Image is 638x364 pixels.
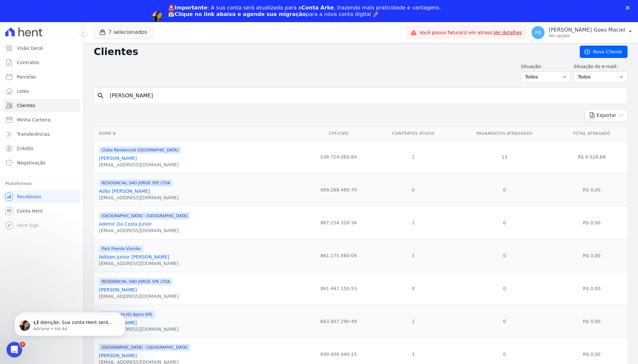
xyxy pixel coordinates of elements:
span: [GEOGRAPHIC_DATA] - [GEOGRAPHIC_DATA] [99,344,190,351]
button: PG [PERSON_NAME] Goes Maciel Ver opções [526,23,638,42]
div: [EMAIL_ADDRESS][DOMAIN_NAME] [99,161,181,168]
td: 1 [373,239,453,272]
div: [EMAIL_ADDRESS][DOMAIN_NAME] [99,227,190,234]
div: Fechar [626,6,632,10]
td: 0 [373,173,453,206]
input: Buscar por nome, CPF ou e-mail [106,89,625,102]
td: 0 [453,272,556,305]
td: R$ 0,00 [556,239,628,272]
td: 861.447.150-53 [304,272,373,305]
th: Total Atrasado [556,127,628,140]
span: RESIDENCIAL SAO JORGE SPE LTDA [99,179,173,187]
button: Exportar [585,109,628,122]
a: Parcelas [3,70,80,83]
td: 867.254.320-34 [304,206,373,239]
a: Adilson Junior [PERSON_NAME] [99,254,169,259]
div: [EMAIL_ADDRESS][DOMAIN_NAME] [99,260,179,267]
a: Recebíveis [3,190,80,203]
span: Transferências [17,131,50,137]
th: Pagamentos Atrasados [453,127,556,140]
th: CPF/CNPJ [304,127,373,140]
a: Minha Carteira [3,113,80,126]
a: Visão Geral [3,42,80,55]
td: R$ 0,00 [556,206,628,239]
div: Plataformas [5,180,78,188]
a: [PERSON_NAME] [99,287,137,292]
a: Negativação [3,156,80,169]
p: [PERSON_NAME] Goes Maciel [548,27,625,33]
td: R$ 0,00 [556,305,628,338]
td: 0 [453,206,556,239]
img: Profile image for Adriane [152,11,163,22]
p: Ver opções [548,33,625,38]
span: Visão Geral [17,45,43,51]
a: Novo Cliente [580,46,628,58]
td: R$ 0,00 [556,173,628,206]
span: 8 [20,342,25,347]
a: Contratos [3,56,80,69]
div: : A sua conta será atualizada para a , trazendo mais praticidade e vantagens. 📅 para a nova conta... [168,5,441,18]
span: Park Poente Viamão [99,245,143,252]
a: [PERSON_NAME] [99,353,137,358]
a: Lotes [3,85,80,98]
td: 0 [453,173,556,206]
td: R$ 6.528,68 [556,140,628,173]
td: 036.714.060-89 [304,140,373,173]
td: 13 [453,140,556,173]
td: 861.175.560-04 [304,239,373,272]
td: 1 [373,140,453,173]
span: Conta Hent [17,208,43,214]
td: 0 [453,239,556,272]
a: [PERSON_NAME] [99,156,137,161]
span: PG [535,30,541,35]
span: [GEOGRAPHIC_DATA] - [GEOGRAPHIC_DATA] [99,212,190,219]
b: 🚨Importante [168,5,207,11]
td: 0 [453,305,556,338]
span: Minha Carteira [17,117,50,123]
a: Transferências [3,128,80,141]
b: Clique no link abaixo e agende sua migração [174,11,306,17]
td: 1 [373,206,453,239]
div: [EMAIL_ADDRESS][DOMAIN_NAME] [99,194,179,201]
label: Situação do e-mail: [574,63,628,70]
iframe: Intercom live chat [7,342,22,357]
span: Lotes [17,88,29,94]
span: Contratos [17,59,39,66]
div: [EMAIL_ADDRESS][DOMAIN_NAME] [99,326,179,332]
th: Contratos Ativos [373,127,453,140]
i: search [97,92,104,100]
td: 0 [373,272,453,305]
td: 009.268.480-70 [304,173,373,206]
b: Conta Arke [301,5,334,11]
a: Agendar migração [168,21,222,29]
span: Crédito [17,145,34,152]
a: Adão [PERSON_NAME] [99,189,150,194]
td: 1 [373,305,453,338]
td: R$ 0,00 [556,272,628,305]
div: [EMAIL_ADDRESS][DOMAIN_NAME] [99,293,179,300]
button: 7 selecionados [94,26,153,38]
a: Crédito [3,142,80,155]
a: Clientes [3,99,80,112]
span: Clube Residencial [GEOGRAPHIC_DATA] [99,147,181,154]
span: Você possui fatura(s) em atraso. [420,29,522,36]
span: Clientes [17,102,35,109]
th: Nome [94,127,304,140]
td: 663.907.290-49 [304,305,373,338]
span: Parcelas [17,74,36,80]
iframe: Intercom notifications mensagem [5,301,135,346]
label: Situação: [521,63,571,70]
span: RESIDENCIAL SAO JORGE SPE LTDA [99,278,173,285]
a: Ademir Da Costa Junior [99,221,152,227]
span: Negativação [17,160,46,166]
span: Recebíveis [17,193,41,200]
a: Conta Hent [3,204,80,217]
h2: Clientes [94,46,569,58]
a: Ver detalhes [493,30,522,35]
